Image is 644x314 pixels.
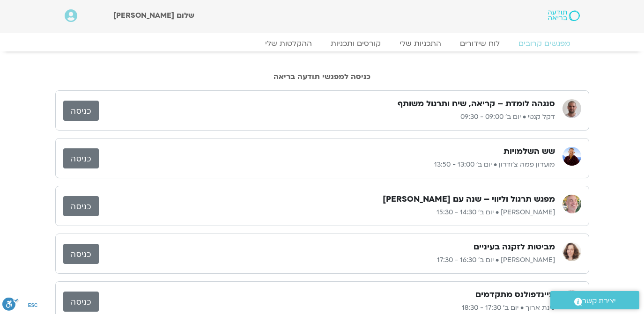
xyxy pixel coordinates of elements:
a: כניסה [63,148,99,168]
img: נעמה כהן [563,242,581,261]
span: יצירת קשר [582,295,616,307]
img: רון אלון [563,195,581,213]
p: [PERSON_NAME] • יום ב׳ 14:30 - 15:30 [99,207,555,218]
span: שלום [PERSON_NAME] [113,10,194,21]
img: דקל קנטי [563,99,581,118]
a: קורסים ותכניות [321,39,390,48]
h3: מביטות לזקנה בעיניים [474,241,555,253]
p: עינת ארוך • יום ב׳ 17:30 - 18:30 [99,302,555,314]
a: כניסה [63,292,99,312]
nav: Menu [65,39,580,48]
h3: שש השלמויות [503,146,555,157]
img: מועדון פמה צ'ודרון [563,147,581,166]
a: כניסה [63,244,99,264]
a: כניסה [63,101,99,121]
a: ההקלטות שלי [256,39,321,48]
a: יצירת קשר [550,291,639,309]
a: התכניות שלי [390,39,451,48]
h3: מיינדפולנס מתקדמים [475,289,555,300]
p: דקל קנטי • יום ב׳ 09:00 - 09:30 [99,111,555,123]
h3: סנגהה לומדת – קריאה, שיח ותרגול משותף [398,98,555,110]
h3: מפגש תרגול וליווי – שנה עם [PERSON_NAME] [383,194,555,205]
a: לוח שידורים [451,39,509,48]
a: מפגשים קרובים [509,39,580,48]
a: כניסה [63,196,99,216]
h2: כניסה למפגשי תודעה בריאה [55,73,589,81]
p: [PERSON_NAME] • יום ב׳ 16:30 - 17:30 [99,255,555,266]
p: מועדון פמה צ'ודרון • יום ב׳ 13:00 - 13:50 [99,159,555,170]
